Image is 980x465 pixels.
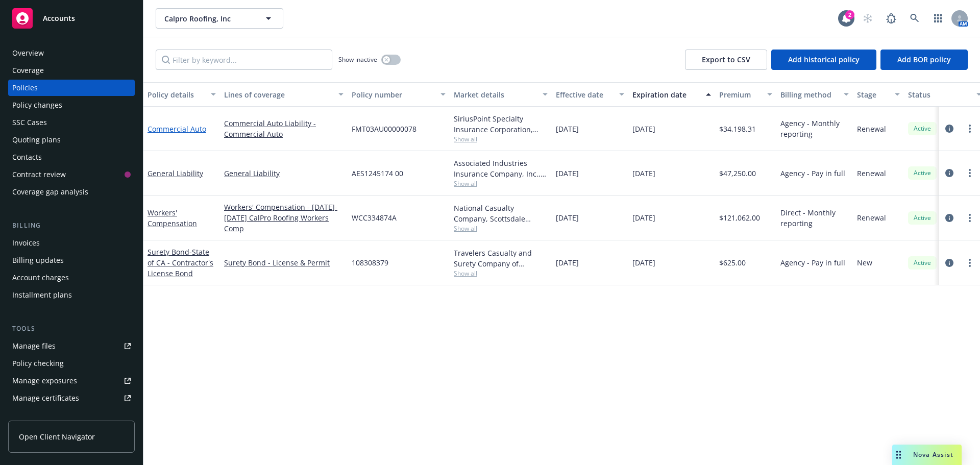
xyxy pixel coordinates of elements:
[454,224,548,233] span: Show all
[881,8,901,29] a: Report a Bug
[148,208,197,228] a: Workers' Compensation
[224,202,344,234] a: Workers' Compensation - [DATE]-[DATE] CalPro Roofing Workers Comp
[556,124,579,134] span: [DATE]
[12,149,42,165] div: Contacts
[964,257,976,269] a: more
[156,8,283,29] button: Calpro Roofing, Inc
[8,407,135,424] a: Manage claims
[8,4,135,33] a: Accounts
[857,124,886,134] span: Renewal
[352,124,416,134] span: FMT03AU00000078
[454,135,548,143] span: Show all
[12,270,69,286] div: Account charges
[156,50,332,70] input: Filter by keyword...
[780,89,838,100] div: Billing method
[454,113,548,135] div: SiriusPoint Specialty Insurance Corporation, SiriusPoint, Fairmatic Insurance
[628,82,715,107] button: Expiration date
[943,212,955,224] a: circleInformation
[12,166,66,183] div: Contract review
[943,167,955,179] a: circleInformation
[12,390,79,406] div: Manage certificates
[857,8,878,29] a: Start snowing
[892,445,905,465] div: Drag to move
[12,252,64,268] div: Billing updates
[12,114,47,131] div: SSC Cases
[912,168,933,178] span: Active
[454,269,548,278] span: Show all
[8,373,135,389] a: Manage exposures
[148,247,213,278] a: Surety Bond
[352,168,403,179] span: AES1245174 00
[632,89,700,100] div: Expiration date
[12,338,56,354] div: Manage files
[8,166,135,183] a: Contract review
[857,212,886,223] span: Renewal
[857,89,889,100] div: Stage
[8,270,135,286] a: Account charges
[943,123,955,135] a: circleInformation
[780,207,849,229] span: Direct - Monthly reporting
[12,80,38,96] div: Policies
[454,158,548,179] div: Associated Industries Insurance Company, Inc., AmTrust Financial Services, Amwins
[450,82,552,107] button: Market details
[632,124,655,134] span: [DATE]
[8,149,135,165] a: Contacts
[857,168,886,179] span: Renewal
[12,355,64,372] div: Policy checking
[928,8,948,29] a: Switch app
[719,257,746,268] span: $625.00
[776,82,853,107] button: Billing method
[12,62,44,79] div: Coverage
[19,431,95,442] span: Open Client Navigator
[8,97,135,113] a: Policy changes
[880,50,968,70] button: Add BOR policy
[8,132,135,148] a: Quoting plans
[148,89,205,100] div: Policy details
[632,212,655,223] span: [DATE]
[8,184,135,200] a: Coverage gap analysis
[224,168,344,179] a: General Liability
[556,212,579,223] span: [DATE]
[12,97,62,113] div: Policy changes
[454,89,536,100] div: Market details
[352,257,388,268] span: 108308379
[632,257,655,268] span: [DATE]
[912,124,933,133] span: Active
[8,45,135,61] a: Overview
[8,390,135,406] a: Manage certificates
[224,118,344,139] a: Commercial Auto Liability - Commercial Auto
[148,124,206,134] a: Commercial Auto
[8,62,135,79] a: Coverage
[12,184,88,200] div: Coverage gap analysis
[556,89,613,100] div: Effective date
[702,55,750,64] span: Export to CSV
[912,258,933,267] span: Active
[224,89,332,100] div: Lines of coverage
[148,168,203,178] a: General Liability
[556,257,579,268] span: [DATE]
[964,167,976,179] a: more
[352,89,434,100] div: Policy number
[719,168,756,179] span: $47,250.00
[788,55,860,64] span: Add historical policy
[719,89,761,100] div: Premium
[719,124,756,134] span: $34,198.31
[857,257,872,268] span: New
[685,50,767,70] button: Export to CSV
[352,212,397,223] span: WCC334874A
[853,82,904,107] button: Stage
[8,252,135,268] a: Billing updates
[892,445,962,465] button: Nova Assist
[913,450,953,459] span: Nova Assist
[964,212,976,224] a: more
[8,114,135,131] a: SSC Cases
[8,338,135,354] a: Manage files
[12,45,44,61] div: Overview
[148,247,213,278] span: - State of CA - Contractor's License Bond
[8,221,135,231] div: Billing
[780,257,845,268] span: Agency - Pay in full
[454,248,548,269] div: Travelers Casualty and Surety Company of America, Travelers Insurance
[12,235,40,251] div: Invoices
[8,287,135,303] a: Installment plans
[454,203,548,224] div: National Casualty Company, Scottsdale Insurance Company (Nationwide), Amwins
